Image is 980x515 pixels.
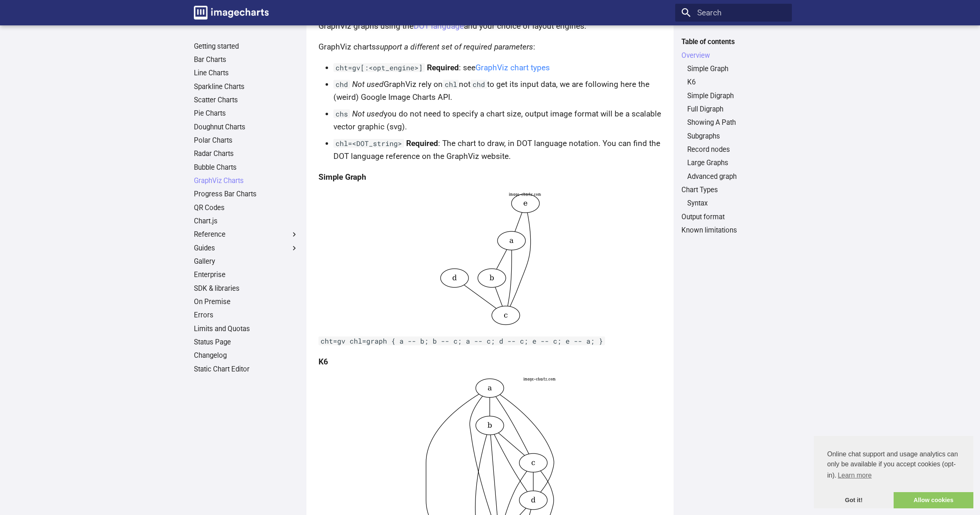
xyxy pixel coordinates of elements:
a: Limits and Quotas [194,324,299,334]
strong: Required [427,63,459,72]
code: cht=gv[:<opt_engine>] [333,63,425,72]
a: Chart Types [681,186,786,195]
a: Simple Graph [687,64,786,74]
a: Gallery [194,257,299,266]
code: cht=gv chl=graph { a -- b; b -- c; a -- c; d -- c; e -- c; e -- a; } [318,337,605,345]
a: learn more about cookies [836,469,873,482]
code: chl=<DOT_string> [333,139,404,148]
a: Output format [681,213,786,222]
a: Scatter Charts [194,96,299,105]
a: Syntax [687,199,786,208]
h4: Simple Graph [318,171,661,184]
a: Showing A Path [687,118,786,127]
a: Polar Charts [194,136,299,145]
a: Getting started [194,42,299,51]
a: Simple Digraph [687,92,786,101]
a: Errors [194,311,299,320]
a: Bubble Charts [194,163,299,172]
strong: Required [406,139,438,148]
span: Online chat support and usage analytics can only be available if you accept cookies (opt-in). [827,449,960,482]
a: Subgraphs [687,132,786,141]
a: allow cookies [894,492,973,509]
p: : see [333,62,661,74]
label: Reference [194,230,299,239]
nav: Overview [681,64,786,181]
a: dismiss cookie message [814,492,894,509]
a: Pie Charts [194,109,299,118]
a: Changelog [194,351,299,360]
img: chart [439,192,541,327]
code: chs [333,109,350,118]
p: GraphViz rely on not to get its input data, we are following here the (weird) Google Image Charts... [333,78,661,104]
p: : The chart to draw, in DOT language notation. You can find the DOT language reference on the Gra... [333,137,661,163]
nav: Chart Types [681,199,786,208]
a: Static Chart Editor [194,365,299,374]
nav: Table of contents [675,37,792,235]
a: Image-Charts documentation [190,2,273,24]
a: Progress Bar Charts [194,190,299,199]
label: Table of contents [675,37,792,47]
h4: K6 [318,356,661,369]
em: Not used [352,109,384,119]
input: Search [675,4,792,22]
a: Chart.js [194,217,299,226]
a: QR Codes [194,203,299,213]
img: logo [194,6,269,20]
a: K6 [687,78,786,87]
a: Doughnut Charts [194,123,299,132]
p: you do not need to specify a chart size, output image format will be a scalable vector graphic (s... [333,108,661,133]
code: chd [470,80,487,89]
em: Not used [352,79,384,89]
a: Radar Charts [194,149,299,158]
a: Advanced graph [687,172,786,181]
a: Enterprise [194,270,299,280]
a: Line Charts [194,69,299,78]
a: Bar Charts [194,55,299,64]
a: Record nodes [687,145,786,154]
a: Large Graphs [687,158,786,168]
div: cookieconsent [814,436,973,508]
em: support a different set of required parameters [376,42,533,52]
a: GraphViz chart types [475,63,550,72]
a: GraphViz Charts [194,176,299,186]
label: Guides [194,244,299,253]
code: chl [443,80,459,89]
a: SDK & libraries [194,284,299,293]
p: GraphViz charts : [318,41,661,54]
code: chd [333,80,350,89]
a: Known limitations [681,226,786,235]
a: Sparkline Charts [194,82,299,92]
a: DOT language [414,21,464,31]
a: Status Page [194,338,299,347]
a: Full Digraph [687,105,786,114]
a: Overview [681,51,786,60]
a: On Premise [194,297,299,307]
